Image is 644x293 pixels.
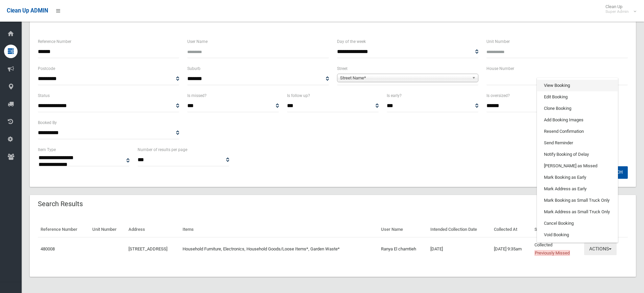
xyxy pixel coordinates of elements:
[180,222,378,237] th: Items
[537,172,618,183] a: Mark Booking as Early
[337,38,366,45] label: Day of the week
[537,218,618,229] a: Cancel Booking
[187,92,207,99] label: Is missed?
[30,197,91,211] header: Search Results
[584,243,617,255] button: Actions
[187,38,208,45] label: User Name
[537,137,618,149] a: Send Reminder
[38,222,90,237] th: Reference Number
[340,74,469,82] span: Street Name*
[532,222,582,237] th: Status
[128,246,167,251] a: [STREET_ADDRESS]
[90,222,126,237] th: Unit Number
[138,146,187,153] label: Number of results per page
[534,250,570,256] span: Previously Missed
[537,91,618,103] a: Edit Booking
[537,195,618,206] a: Mark Booking as Small Truck Only
[537,229,618,241] a: Void Booking
[428,222,491,237] th: Intended Collection Date
[537,103,618,114] a: Clone Booking
[486,92,510,99] label: Is oversized?
[537,160,618,172] a: [PERSON_NAME] as Missed
[537,149,618,160] a: Notify Booking of Delay
[41,246,55,251] a: 480008
[337,65,348,72] label: Street
[602,4,636,14] span: Clean Up
[491,237,532,261] td: [DATE] 9:35am
[126,222,180,237] th: Address
[537,114,618,126] a: Add Booking Images
[38,146,56,153] label: Item Type
[387,92,402,99] label: Is early?
[378,222,428,237] th: User Name
[491,222,532,237] th: Collected At
[38,92,50,99] label: Status
[537,126,618,137] a: Resend Confirmation
[486,65,514,72] label: House Number
[378,237,428,261] td: Ranya El chamtieh
[537,206,618,218] a: Mark Address as Small Truck Only
[428,237,491,261] td: [DATE]
[532,237,582,261] td: Collected
[537,183,618,195] a: Mark Address as Early
[38,119,57,126] label: Booked By
[537,80,618,91] a: View Booking
[287,92,310,99] label: Is follow up?
[180,237,378,261] td: Household Furniture, Electronics, Household Goods/Loose Items*, Garden Waste*
[605,9,629,14] small: Super Admin
[486,38,510,45] label: Unit Number
[38,65,55,72] label: Postcode
[7,7,48,14] span: Clean Up ADMIN
[187,65,200,72] label: Suburb
[38,38,71,45] label: Reference Number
